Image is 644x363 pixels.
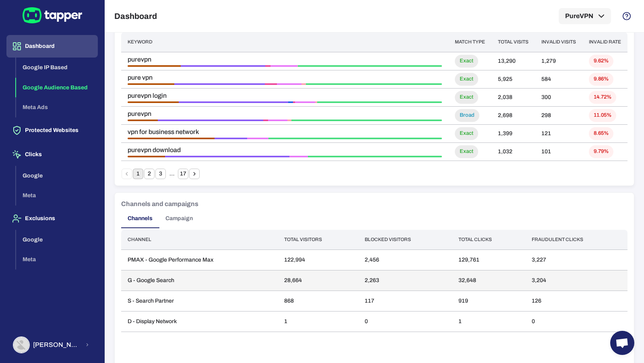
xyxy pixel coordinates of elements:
[128,74,442,82] span: pure vpn
[589,94,616,101] span: 14.72%
[121,209,159,228] button: Channels
[455,76,478,82] span: Exact
[6,207,98,230] button: Exclusions
[121,250,278,270] td: PMAX - Google Performance Max
[298,65,442,67] div: Threat • 634
[128,101,179,103] div: Aborted Ad Click • 53
[159,209,199,228] button: Campaign
[179,101,288,103] div: Ad Click Limit Exceeded • 113
[165,156,289,157] div: Ad Click Limit Exceeded • 40
[128,110,442,118] span: purevpn
[215,138,248,139] div: Ad Click Limit Exceeded • 14
[114,11,157,21] h5: Dashboard
[14,337,29,353] img: Abdul Haseeb
[144,169,155,179] button: Go to page 2
[559,8,611,24] button: PureVPN
[278,250,358,270] td: 122,994
[491,32,535,52] th: Total visits
[315,101,317,103] div: Suspicious Ad Click • 2
[277,83,301,85] div: Data Center • 49
[288,101,293,103] div: Bot • 5
[6,143,98,166] button: Clicks
[452,311,525,332] td: 1
[491,52,535,70] td: 13,290
[121,291,278,311] td: S - Search Partner
[452,270,525,291] td: 32,648
[128,138,215,139] div: Aborted Ad Click • 37
[121,169,200,179] nav: pagination navigation
[16,64,98,70] a: Google IP Based
[265,83,277,85] div: Bounced • 25
[16,166,98,186] button: Google
[265,65,271,67] div: Bounced • 24
[128,92,442,100] span: purevpn login
[6,126,98,133] a: Protected Websites
[128,156,165,157] div: Aborted Ad Click • 12
[6,333,98,357] button: Abdul Haseeb[PERSON_NAME] [PERSON_NAME]
[33,341,80,349] span: [PERSON_NAME] [PERSON_NAME]
[589,112,616,119] span: 11.05%
[270,65,297,67] div: Data Center • 119
[491,106,535,124] td: 2,698
[491,70,535,88] td: 5,925
[293,101,295,103] div: Bounced • 2
[358,230,452,250] th: Blocked visitors
[535,124,582,142] td: 121
[455,130,478,137] span: Exact
[448,32,491,52] th: Match type
[358,311,452,332] td: 0
[278,270,358,291] td: 28,664
[278,291,358,311] td: 868
[358,270,452,291] td: 2,263
[525,291,627,311] td: 126
[306,83,442,85] div: Threat • 274
[121,270,278,291] td: G - Google Search
[128,65,181,67] div: Aborted Ad Click • 233
[535,52,582,70] td: 1,279
[189,169,200,179] button: Go to next page
[16,171,98,178] a: Google
[589,130,613,137] span: 8.65%
[247,138,268,139] div: Data Center • 9
[6,35,98,58] button: Dashboard
[491,142,535,161] td: 1,032
[167,170,177,177] div: …
[155,169,166,179] button: Go to page 3
[278,311,358,332] td: 1
[6,119,98,142] button: Protected Websites
[268,120,287,121] div: Data Center • 19
[128,56,442,64] span: purevpn
[6,214,98,221] a: Exclusions
[268,138,442,139] div: Threat • 74
[16,58,98,78] button: Google IP Based
[452,250,525,270] td: 129,761
[358,291,452,311] td: 117
[263,120,268,121] div: Bounced • 5
[535,142,582,161] td: 101
[535,88,582,106] td: 300
[589,76,613,82] span: 9.86%
[16,230,98,250] button: Google
[121,32,448,52] th: Keyword
[610,331,634,355] div: Open chat
[121,311,278,332] td: D - Display Network
[358,250,452,270] td: 2,456
[287,120,291,121] div: Suspicious Ad Click • 4
[308,156,442,157] div: Threat • 43
[128,83,174,85] div: Aborted Ad Click • 94
[278,230,358,250] th: Total visitors
[295,101,315,103] div: Data Center • 21
[128,146,442,154] span: purevpn download
[452,291,525,311] td: 919
[128,120,158,121] div: Aborted Ad Click • 30
[535,32,582,52] th: Invalid visits
[525,311,627,332] td: 0
[455,58,478,64] span: Exact
[525,230,627,250] th: Fraudulent clicks
[6,151,98,157] a: Clicks
[317,101,442,103] div: Threat • 129
[525,250,627,270] td: 3,227
[16,235,98,242] a: Google
[455,94,478,101] span: Exact
[452,230,525,250] th: Total clicks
